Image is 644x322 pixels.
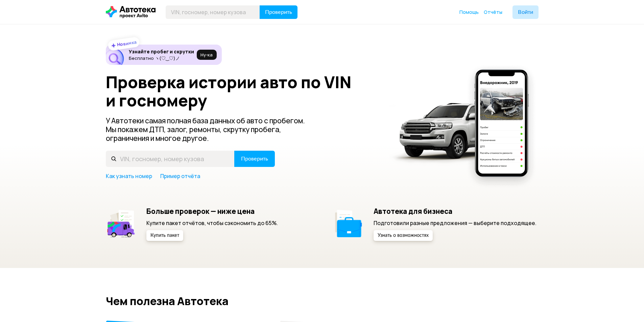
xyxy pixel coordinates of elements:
[106,73,381,109] h1: Проверка истории авто по VIN и госномеру
[106,295,539,307] h2: Чем полезна Автотека
[241,156,268,162] span: Проверить
[129,49,194,55] h6: Узнайте пробег и скрутки
[234,151,275,167] button: Проверить
[150,233,179,238] span: Купить пакет
[106,116,316,143] p: У Автотеки самая полная база данных об авто с пробегом. Мы покажем ДТП, залог, ремонты, скрутку п...
[200,52,213,57] span: Ну‑ка
[374,207,536,216] h5: Автотека для бизнеса
[106,172,152,180] a: Как узнать номер
[146,230,183,241] button: Купить пакет
[106,151,235,167] input: VIN, госномер, номер кузова
[146,207,278,216] h5: Больше проверок — ниже цена
[129,55,194,61] p: Бесплатно ヽ(♡‿♡)ノ
[518,9,533,15] span: Войти
[265,9,292,15] span: Проверить
[374,230,433,241] button: Узнать о возможностях
[146,219,278,227] p: Купите пакет отчётов, чтобы сэкономить до 65%.
[166,5,260,19] input: VIN, госномер, номер кузова
[160,172,200,180] a: Пример отчёта
[459,9,479,16] a: Помощь
[512,5,539,19] button: Войти
[484,9,502,16] a: Отчёты
[116,39,137,48] strong: Новинка
[260,5,297,19] button: Проверить
[459,9,479,15] span: Помощь
[484,9,502,15] span: Отчёты
[374,219,536,227] p: Подготовили разные предложения — выберите подходящее.
[378,233,429,238] span: Узнать о возможностях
